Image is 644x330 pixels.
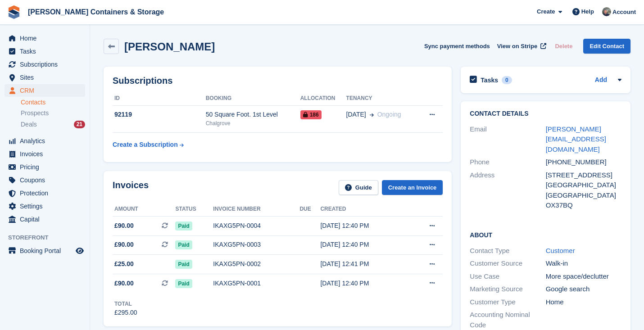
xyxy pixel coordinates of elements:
h2: Tasks [481,76,498,84]
span: Paid [175,222,192,231]
th: Invoice number [213,202,299,217]
img: stora-icon-8386f47178a22dfd0bd8f6a31ec36ba5ce8667c1dd55bd0f319d3a0aa187defe.svg [7,5,21,19]
span: Tasks [20,45,74,58]
a: View on Stripe [494,39,548,54]
a: menu [5,200,85,212]
th: Allocation [300,91,346,106]
div: Customer Source [470,258,545,269]
div: [GEOGRAPHIC_DATA] [546,190,621,201]
a: menu [5,84,85,97]
a: menu [5,174,85,186]
a: Deals 21 [21,120,85,129]
span: £90.00 [114,240,134,249]
div: [DATE] 12:40 PM [320,240,408,249]
a: menu [5,244,85,257]
th: Tenancy [346,91,418,106]
span: [DATE] [346,110,366,119]
a: [PERSON_NAME][EMAIL_ADDRESS][DOMAIN_NAME] [546,125,606,153]
div: Create a Subscription [113,140,178,149]
div: IKAXG5PN-0001 [213,279,299,288]
span: Pricing [20,161,74,173]
a: Create an Invoice [382,180,443,195]
span: £90.00 [114,279,134,288]
h2: Contact Details [470,110,621,118]
div: IKAXG5PN-0002 [213,259,299,269]
div: Home [546,297,621,307]
div: IKAXG5PN-0004 [213,221,299,231]
span: £25.00 [114,259,134,269]
div: Chalgrove [206,119,300,127]
a: Edit Contact [583,39,630,54]
span: Coupons [20,174,74,186]
a: menu [5,135,85,147]
th: Status [175,202,213,217]
span: Settings [20,200,74,212]
div: Address [470,170,545,211]
div: More space/declutter [546,271,621,282]
div: 21 [74,121,85,128]
a: menu [5,32,85,45]
h2: Invoices [113,180,149,195]
div: [DATE] 12:41 PM [320,259,408,269]
span: Storefront [8,233,90,242]
span: Subscriptions [20,58,74,71]
div: Customer Type [470,297,545,307]
div: 50 Square Foot. 1st Level [206,110,300,119]
span: Home [20,32,74,45]
button: Sync payment methods [424,39,490,54]
div: Email [470,124,545,155]
span: Invoices [20,148,74,160]
span: 186 [300,110,322,119]
span: Sites [20,71,74,84]
span: Booking Portal [20,244,74,257]
span: Deals [21,120,37,129]
a: Contacts [21,98,85,107]
div: Total [114,300,137,308]
h2: [PERSON_NAME] [124,41,215,53]
div: [DATE] 12:40 PM [320,279,408,288]
div: [PHONE_NUMBER] [546,157,621,167]
img: Adam Greenhalgh [602,7,611,16]
div: [STREET_ADDRESS] [546,170,621,181]
span: Capital [20,213,74,226]
a: Customer [546,247,575,254]
div: Marketing Source [470,284,545,294]
span: Help [581,7,594,16]
a: Guide [339,180,378,195]
span: Protection [20,187,74,199]
div: Use Case [470,271,545,282]
a: menu [5,58,85,71]
div: Contact Type [470,246,545,256]
span: View on Stripe [497,42,537,51]
div: 92119 [113,110,206,119]
th: ID [113,91,206,106]
button: Delete [551,39,576,54]
a: [PERSON_NAME] Containers & Storage [24,5,168,19]
a: menu [5,148,85,160]
th: Amount [113,202,175,217]
a: menu [5,161,85,173]
span: Paid [175,279,192,288]
a: menu [5,187,85,199]
div: OX37BQ [546,200,621,211]
div: [GEOGRAPHIC_DATA] [546,180,621,190]
span: £90.00 [114,221,134,231]
h2: About [470,230,621,239]
div: IKAXG5PN-0003 [213,240,299,249]
a: menu [5,213,85,226]
div: [DATE] 12:40 PM [320,221,408,231]
th: Booking [206,91,300,106]
span: Paid [175,240,192,249]
a: Create a Subscription [113,136,184,153]
a: Preview store [74,245,85,256]
div: Phone [470,157,545,167]
div: Accounting Nominal Code [470,310,545,330]
span: Prospects [21,109,49,118]
span: CRM [20,84,74,97]
span: Ongoing [377,111,401,118]
span: Create [537,7,555,16]
a: Add [595,75,607,86]
a: menu [5,45,85,58]
div: Walk-in [546,258,621,269]
span: Analytics [20,135,74,147]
